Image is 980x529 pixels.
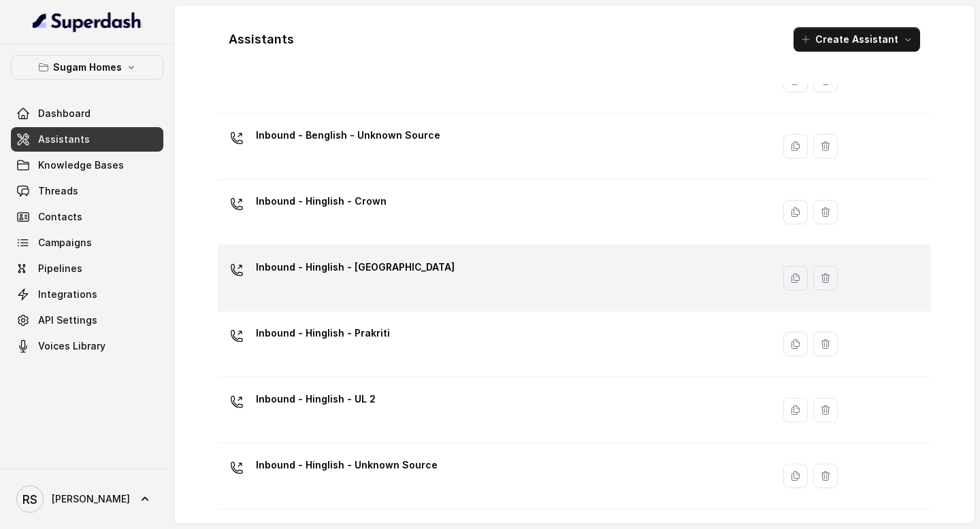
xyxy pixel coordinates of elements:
[11,334,163,358] a: Voices Library
[256,190,387,212] p: Inbound - Hinglish - Crown
[256,124,440,146] p: Inbound - Benglish - Unknown Source
[53,59,122,75] p: Sugam Homes
[38,288,97,301] span: Integrations
[38,236,92,250] span: Campaigns
[38,262,82,275] span: Pipelines
[11,231,163,255] a: Campaigns
[38,210,82,224] span: Contacts
[11,480,163,518] a: [PERSON_NAME]
[11,127,163,152] a: Assistants
[11,256,163,281] a: Pipelines
[11,55,163,80] button: Sugam Homes
[11,282,163,307] a: Integrations
[22,492,37,507] text: RS
[52,492,130,506] span: [PERSON_NAME]
[11,153,163,177] a: Knowledge Bases
[11,179,163,203] a: Threads
[256,454,438,476] p: Inbound - Hinglish - Unknown Source
[38,133,90,146] span: Assistants
[38,339,105,353] span: Voices Library
[38,158,124,172] span: Knowledge Bases
[38,184,78,198] span: Threads
[33,11,142,33] img: light.svg
[38,313,97,327] span: API Settings
[229,29,294,50] h1: Assistants
[38,107,91,120] span: Dashboard
[256,388,376,410] p: Inbound - Hinglish - UL 2
[11,101,163,126] a: Dashboard
[256,256,455,278] p: Inbound - Hinglish - [GEOGRAPHIC_DATA]
[794,27,920,52] button: Create Assistant
[11,308,163,332] a: API Settings
[11,205,163,229] a: Contacts
[256,322,390,344] p: Inbound - Hinglish - Prakriti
